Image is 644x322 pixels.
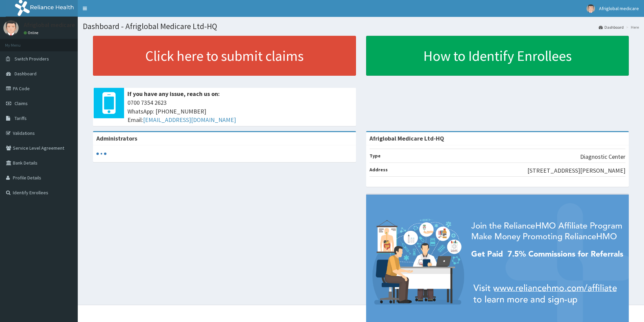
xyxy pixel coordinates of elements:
a: How to Identify Enrollees [366,36,629,76]
span: Afriglobal medicare [599,5,639,11]
b: Administrators [96,134,137,142]
a: Online [24,30,40,35]
span: Switch Providers [15,56,49,62]
img: User Image [3,20,19,35]
b: Address [369,167,388,173]
p: [STREET_ADDRESS][PERSON_NAME] [527,166,625,175]
span: 0700 7354 2623 WhatsApp: [PHONE_NUMBER] Email: [127,98,353,124]
img: User Image [587,4,595,13]
strong: Afriglobal Medicare Ltd-HQ [369,134,444,142]
span: Claims [15,100,28,106]
span: Dashboard [15,71,37,77]
span: Tariffs [15,115,27,121]
a: [EMAIL_ADDRESS][DOMAIN_NAME] [143,116,236,124]
a: Dashboard [599,24,624,30]
p: Diagnostic Center [580,152,625,161]
svg: audio-loading [96,149,106,159]
b: Type [369,153,381,159]
p: Afriglobal medicare [24,22,75,28]
a: Click here to submit claims [93,36,356,76]
b: If you have any issue, reach us on: [127,90,220,98]
li: Here [624,24,639,30]
h1: Dashboard - Afriglobal Medicare Ltd-HQ [83,22,639,31]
